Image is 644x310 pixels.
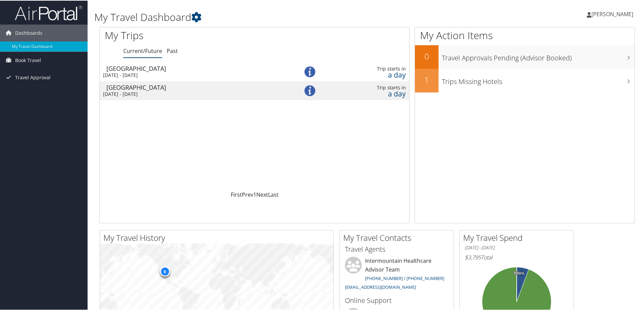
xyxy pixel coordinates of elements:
[342,256,452,292] li: Intermountain Healthcare Advisor Team
[103,90,280,96] div: [DATE] - [DATE]
[465,253,481,260] span: $3,795
[15,4,82,20] img: airportal-logo.png
[15,24,42,41] span: Dashboards
[415,45,635,68] a: 0Travel Approvals Pending (Advisor Booked)
[15,68,51,85] span: Travel Approval
[519,271,524,275] tspan: 6%
[514,271,519,275] tspan: 0%
[106,65,283,71] div: [GEOGRAPHIC_DATA]
[123,47,162,54] a: Current/Future
[345,244,449,253] h3: Travel Agents
[336,71,406,77] div: a day
[106,84,283,90] div: [GEOGRAPHIC_DATA]
[105,28,275,42] h1: My Trips
[343,231,454,243] h2: My Travel Contacts
[415,50,439,61] h2: 0
[415,28,635,42] h1: My Action Items
[465,244,569,250] h6: [DATE] - [DATE]
[167,47,178,54] a: Past
[345,283,416,289] a: [EMAIL_ADDRESS][DOMAIN_NAME]
[336,84,406,90] div: Trip starts in
[160,266,170,276] div: 6
[591,10,633,17] span: [PERSON_NAME]
[242,190,253,198] a: Prev
[231,190,242,198] a: First
[304,66,315,77] img: alert-flat-solid-info.png
[415,68,635,92] a: 1Trips Missing Hotels
[256,190,268,198] a: Next
[463,231,574,243] h2: My Travel Spend
[465,253,569,260] h6: Total
[103,72,280,78] div: [DATE] - [DATE]
[15,51,41,68] span: Book Travel
[587,3,640,24] a: [PERSON_NAME]
[304,85,315,95] img: alert-flat-solid-info.png
[268,190,279,198] a: Last
[94,9,458,24] h1: My Travel Dashboard
[365,275,444,281] a: [PHONE_NUMBER] / [PHONE_NUMBER]
[253,190,256,198] a: 1
[442,49,635,62] h3: Travel Approvals Pending (Advisor Booked)
[442,73,635,86] h3: Trips Missing Hotels
[336,65,406,71] div: Trip starts in
[336,90,406,96] div: a day
[345,295,449,305] h3: Online Support
[415,74,439,85] h2: 1
[103,231,333,243] h2: My Travel History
